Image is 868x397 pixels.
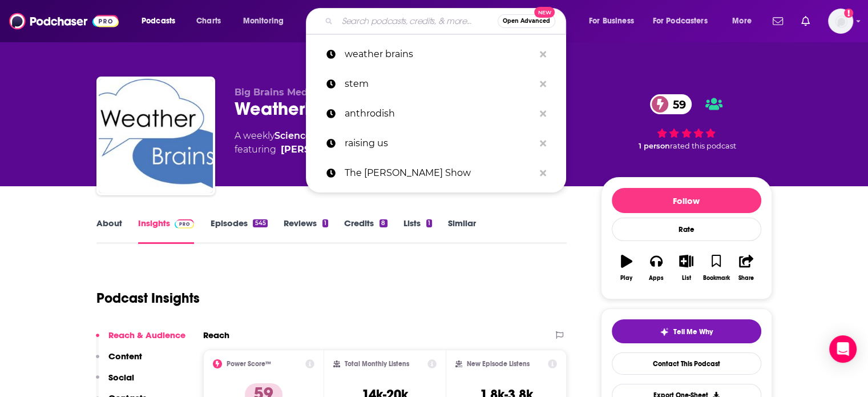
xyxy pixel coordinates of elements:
img: tell me why sparkle [660,327,669,336]
button: Follow [612,188,761,213]
a: Similar [448,218,476,244]
a: Science [274,130,311,141]
a: Reviews1 [284,218,328,244]
button: open menu [235,12,298,30]
h2: Power Score™ [227,360,271,368]
span: Tell Me Why [673,327,713,336]
svg: Add a profile image [844,9,853,18]
button: Reach & Audience [96,330,185,351]
a: Contact This Podcast [612,352,761,375]
span: New [534,7,555,18]
button: Apps [641,247,671,288]
div: 545 [253,219,267,227]
div: Open Intercom Messenger [829,335,857,363]
button: tell me why sparkleTell Me Why [612,319,761,343]
button: Bookmark [701,247,731,288]
a: stem [306,69,566,99]
div: Share [738,275,754,282]
button: Play [612,247,641,288]
button: open menu [645,12,724,30]
a: Charts [189,12,228,30]
a: 59 [650,94,692,114]
p: stem [345,69,534,99]
a: Lists1 [403,218,432,244]
span: Monitoring [243,13,284,29]
button: Share [731,247,761,288]
span: featuring [235,143,563,157]
p: Reach & Audience [108,330,185,340]
p: Social [108,372,134,383]
span: rated this podcast [670,142,736,150]
div: Rate [612,218,761,241]
div: 1 [426,219,432,227]
div: 1 [322,219,328,227]
button: open menu [724,12,766,30]
button: open menu [134,12,190,30]
span: 59 [661,94,692,114]
span: Open Advanced [503,18,550,24]
p: raising us [345,129,534,158]
button: Content [96,351,142,372]
span: 1 person [639,142,670,150]
img: Podchaser Pro [175,219,195,228]
p: The Dave Chang Show [345,158,534,188]
button: open menu [581,12,648,30]
a: Show notifications dropdown [768,11,788,31]
span: Podcasts [142,13,175,29]
a: Episodes545 [210,218,267,244]
a: About [96,218,122,244]
span: Charts [196,13,221,29]
img: WeatherBrains [99,79,213,193]
img: User Profile [828,9,853,34]
a: weather brains [306,39,566,69]
span: For Podcasters [653,13,708,29]
a: raising us [306,129,566,158]
input: Search podcasts, credits, & more... [337,12,498,30]
span: More [732,13,752,29]
p: weather brains [345,39,534,69]
div: 8 [380,219,387,227]
button: Show profile menu [828,9,853,34]
p: anthrodish [345,99,534,129]
a: InsightsPodchaser Pro [138,218,195,244]
div: Play [620,275,632,282]
div: A weekly podcast [235,129,563,157]
button: Social [96,372,134,393]
div: List [682,275,691,282]
a: The [PERSON_NAME] Show [306,158,566,188]
span: For Business [589,13,634,29]
button: List [671,247,701,288]
h2: New Episode Listens [467,360,530,368]
div: Search podcasts, credits, & more... [317,8,577,34]
div: 59 1 personrated this podcast [601,87,772,158]
button: Open AdvancedNew [498,14,555,28]
h2: Total Monthly Listens [345,360,409,368]
h2: Reach [203,330,229,340]
span: Big Brains Media LLC [235,87,337,98]
a: Credits8 [344,218,387,244]
div: Bookmark [703,275,729,282]
img: Podchaser - Follow, Share and Rate Podcasts [9,10,119,32]
div: Apps [649,275,664,282]
a: anthrodish [306,99,566,129]
span: Logged in as kristenfisher_dk [828,9,853,34]
h1: Podcast Insights [96,290,200,307]
a: Show notifications dropdown [797,11,814,31]
p: Content [108,351,142,362]
a: James Spann [281,143,362,157]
